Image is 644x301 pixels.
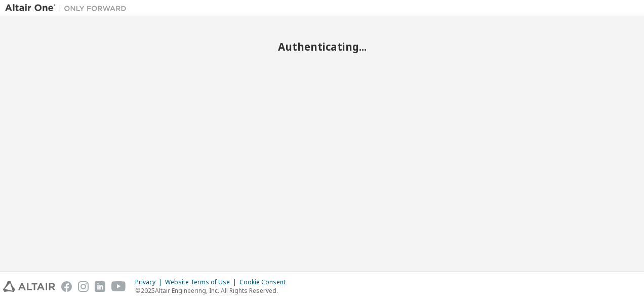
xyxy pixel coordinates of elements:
p: © 2025 Altair Engineering, Inc. All Rights Reserved. [135,286,292,295]
img: linkedin.svg [95,281,105,292]
h2: Authenticating... [5,40,639,53]
img: youtube.svg [111,281,126,292]
img: altair_logo.svg [3,281,55,292]
img: instagram.svg [78,281,89,292]
img: facebook.svg [61,281,72,292]
img: Altair One [5,3,132,13]
div: Cookie Consent [239,278,292,286]
div: Privacy [135,278,165,286]
div: Website Terms of Use [165,278,239,286]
